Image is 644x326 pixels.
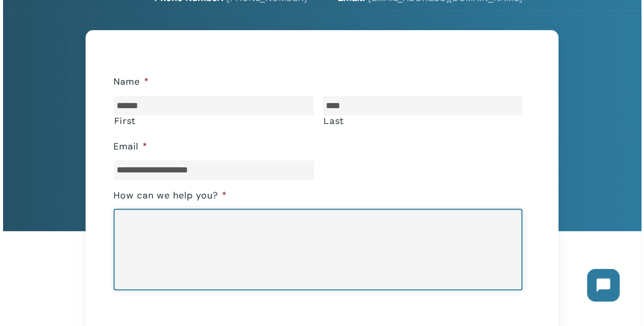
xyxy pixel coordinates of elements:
[114,141,148,153] label: Email
[114,116,314,126] label: First
[114,76,149,88] label: Name
[577,259,630,312] iframe: Chatbot
[323,116,523,126] label: Last
[114,190,227,202] label: How can we help you?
